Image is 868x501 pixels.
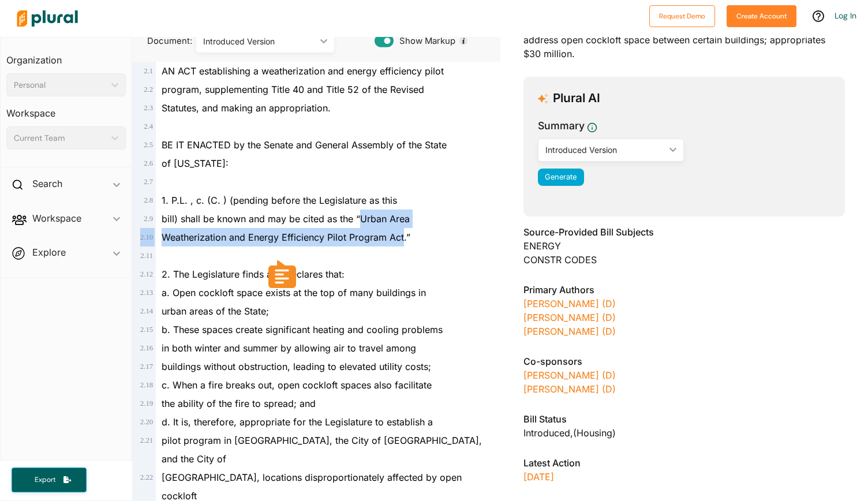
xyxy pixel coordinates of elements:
span: 1. P.L. , c. (C. ) (pending before the Legislature as this [162,195,397,206]
span: 2 . 11 [140,252,153,260]
span: 2 . 16 [140,344,153,352]
span: 2 . 15 [140,326,153,334]
div: Introduced Version [203,35,316,47]
span: 2 . 17 [140,362,153,371]
span: bill) shall be known and may be cited as the “Urban Area [162,213,410,225]
span: 2 . 14 [140,307,153,315]
div: Personal [14,79,107,91]
span: 2 . 19 [140,399,153,407]
span: 2 . 1 [144,67,153,75]
h3: Primary Authors [523,283,845,297]
button: Create Account [727,5,796,27]
button: Export [12,468,87,492]
span: Statutes, and making an appropriation. [162,102,331,114]
span: in both winter and summer by allowing air to travel among [162,342,416,354]
div: Current Team [14,132,107,144]
span: 2 . 22 [140,473,153,481]
span: 2 . 18 [140,381,153,389]
button: Request Demo [649,5,715,27]
a: [PERSON_NAME] (D) [523,312,616,323]
span: urban areas of the State; [162,305,269,317]
button: Generate [538,169,584,186]
h3: Organization [6,43,126,69]
a: Log In [835,10,856,21]
span: 2 . 9 [144,215,153,223]
h3: Source-Provided Bill Subjects [523,225,845,239]
span: BE IT ENACTED by the Senate and General Assembly of the State [162,139,447,151]
span: 2 . 8 [144,196,153,204]
span: 2 . 3 [144,104,153,112]
span: 2 . 7 [144,178,153,186]
p: [DATE] [523,470,845,484]
span: program, supplementing Title 40 and Title 52 of the Revised [162,84,424,95]
h3: Latest Action [523,456,845,470]
span: Document: [141,35,182,47]
span: 2 . 6 [144,159,153,167]
span: Weatherization and Energy Efficiency Pilot Program Act.” [162,231,410,243]
a: [PERSON_NAME] (D) [523,298,616,309]
a: Create Account [727,9,796,21]
span: Export [27,475,63,485]
a: Request Demo [649,9,715,21]
h3: Bill Status [523,412,845,426]
h3: Workspace [6,96,126,122]
span: c. When a fire breaks out, open cockloft spaces also facilitate [162,379,432,391]
span: 2 . 12 [140,270,153,278]
span: 2 . 21 [140,436,153,444]
h3: Summary [538,118,585,133]
span: Generate [545,173,577,181]
a: [PERSON_NAME] (D) [523,383,616,395]
span: pilot program in [GEOGRAPHIC_DATA], the City of [GEOGRAPHIC_DATA], and the City of [162,435,482,465]
div: ENERGY [523,239,845,253]
span: Housing [577,427,612,439]
span: 2. The Legislature finds and declares that: [162,268,345,280]
h3: Plural AI [553,91,600,106]
div: Establishes weatherization and energy efficiency pilot program to address open cockloft space bet... [523,5,845,68]
a: [PERSON_NAME] (D) [523,326,616,337]
span: b. These spaces create significant heating and cooling problems [162,324,443,335]
h2: Search [32,177,62,190]
h3: Co-sponsors [523,354,845,368]
span: of [US_STATE]: [162,158,229,169]
span: 2 . 2 [144,85,153,94]
span: the ability of the fire to spread; and [162,398,316,409]
span: 2 . 13 [140,289,153,297]
a: [PERSON_NAME] (D) [523,369,616,381]
div: CONSTR CODES [523,253,845,267]
span: 2 . 5 [144,141,153,149]
div: Introduced , ( ) [523,426,845,440]
span: 2 . 20 [140,418,153,426]
span: d. It is, therefore, appropriate for the Legislature to establish a [162,416,433,428]
span: AN ACT establishing a weatherization and energy efficiency pilot [162,65,444,77]
span: Show Markup [394,35,455,47]
span: a. Open cockloft space exists at the top of many buildings in [162,287,426,298]
span: 2 . 4 [144,122,153,130]
span: buildings without obstruction, leading to elevated utility costs; [162,361,431,372]
div: Tooltip anchor [458,36,469,46]
div: Introduced Version [545,144,665,156]
span: 2 . 10 [140,233,153,241]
